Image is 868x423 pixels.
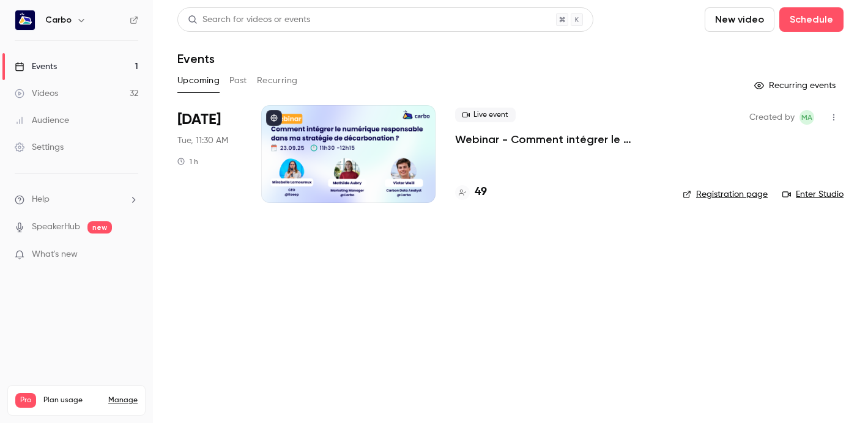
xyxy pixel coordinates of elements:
[32,221,80,234] a: SpeakerHub
[455,108,516,122] span: Live event
[124,249,138,260] iframe: Noticeable Trigger
[177,105,242,203] div: Sep 23 Tue, 11:30 AM (Europe/Paris)
[683,188,768,200] a: Registration page
[749,110,795,125] span: Created by
[15,10,35,30] img: Carbo
[475,184,487,200] h4: 49
[45,14,72,26] h6: Carbo
[87,221,112,234] span: new
[779,7,844,32] button: Schedule
[229,71,247,90] button: Past
[799,110,814,125] span: Mathilde Aubry
[15,61,57,73] div: Events
[749,76,844,95] button: Recurring events
[455,184,487,200] a: 49
[177,51,215,66] h1: Events
[705,7,774,32] button: New video
[15,141,64,153] div: Settings
[801,110,812,125] span: MA
[15,193,138,206] li: help-dropdown-opener
[177,156,198,166] div: 1 h
[455,132,663,147] a: Webinar - Comment intégrer le numérique responsable dans ma stratégie de décarbonation ?
[782,188,844,200] a: Enter Studio
[15,114,69,127] div: Audience
[43,395,101,405] span: Plan usage
[257,71,298,90] button: Recurring
[108,395,138,405] a: Manage
[188,13,310,26] div: Search for videos or events
[32,193,50,206] span: Help
[177,110,221,130] span: [DATE]
[15,87,58,100] div: Videos
[15,393,36,408] span: Pro
[177,134,228,147] span: Tue, 11:30 AM
[177,71,220,90] button: Upcoming
[32,248,78,261] span: What's new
